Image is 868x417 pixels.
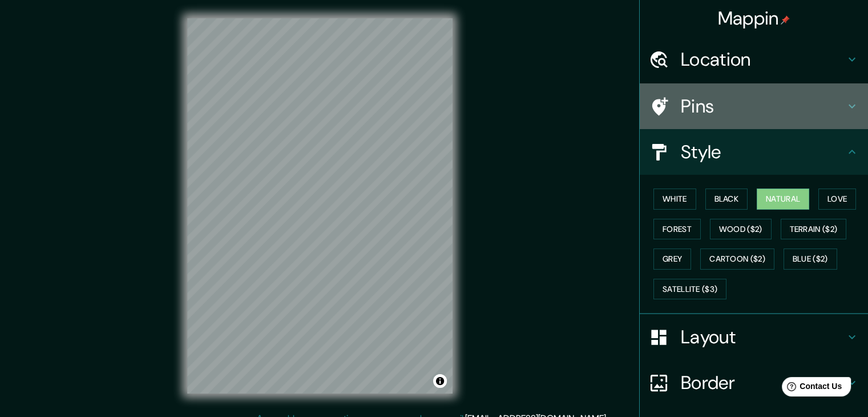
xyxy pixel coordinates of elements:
div: Layout [640,314,868,360]
button: Wood ($2) [710,219,772,240]
button: Natural [757,189,809,210]
div: Style [640,129,868,175]
h4: Border [681,371,845,394]
img: pin-icon.png [781,15,790,25]
h4: Layout [681,326,845,348]
div: Pins [640,83,868,129]
iframe: Help widget launcher [766,372,855,404]
button: Black [705,189,748,210]
button: Toggle attribution [433,374,447,388]
button: Forest [653,219,701,240]
button: Satellite ($3) [653,279,726,300]
button: Blue ($2) [784,248,837,270]
h4: Location [681,48,845,71]
button: Cartoon ($2) [700,248,774,270]
button: Terrain ($2) [781,219,847,240]
h4: Style [681,141,845,163]
button: Love [818,189,856,210]
h4: Mappin [718,7,790,30]
canvas: Map [187,18,453,394]
button: White [653,189,696,210]
div: Border [640,360,868,406]
div: Location [640,37,868,82]
button: Grey [653,248,691,270]
h4: Pins [681,95,845,118]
